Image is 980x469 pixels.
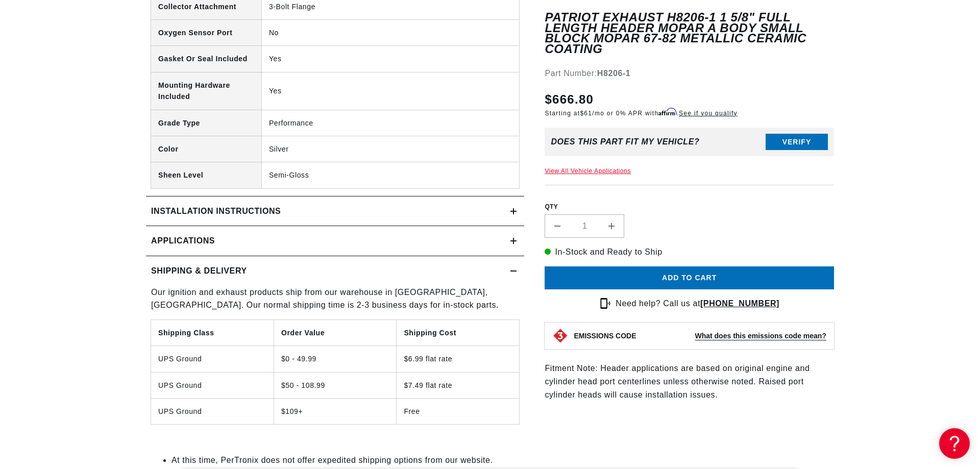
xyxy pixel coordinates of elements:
td: Yes [261,72,519,110]
td: Silver [261,136,519,162]
th: Gasket Or Seal Included [151,46,261,72]
strong: H8206-1 [597,69,631,78]
summary: Installation instructions [146,196,524,226]
p: In-Stock and Ready to Ship [545,245,834,259]
td: Free [397,398,519,424]
a: Applications [146,226,524,256]
div: Part Number: [545,67,834,80]
strong: What does this emissions code mean? [695,332,826,340]
span: $666.80 [545,90,594,109]
a: [PHONE_NUMBER] [700,299,779,308]
td: $109+ [274,398,396,424]
span: At this time, PerTronix does not offer expedited shipping options from our website. [171,456,493,464]
button: Verify [766,134,828,151]
span: Applications [151,234,215,248]
th: Oxygen Sensor Port [151,20,261,46]
td: Semi-Gloss [261,162,519,188]
h1: Patriot Exhaust H8206-1 1 5/8" Full Length Header Mopar A Body Small Block Mopar 67-82 Metallic C... [545,13,834,55]
h2: Shipping & Delivery [151,264,247,278]
span: $61 [580,110,592,117]
span: Affirm [658,108,676,116]
td: $7.49 flat rate [397,372,519,398]
td: UPS Ground [151,346,274,372]
button: Add to cart [545,267,834,290]
td: UPS Ground [151,372,274,398]
td: $0 - 49.99 [274,346,396,372]
strong: Order Value [281,329,325,337]
a: See if you qualify - Learn more about Affirm Financing (opens in modal) [679,110,738,117]
h2: Installation instructions [151,205,281,218]
td: UPS Ground [151,398,274,424]
th: Color [151,136,261,162]
button: EMISSIONS CODEWhat does this emissions code mean? [574,332,826,341]
div: Does This part fit My vehicle? [551,138,699,147]
td: $6.99 flat rate [397,346,519,372]
td: Yes [261,46,519,72]
img: Emissions code [552,328,569,344]
summary: Shipping & Delivery [146,256,524,286]
strong: Shipping Class [158,329,214,337]
td: $50 - 108.99 [274,372,396,398]
th: Grade Type [151,110,261,136]
p: Need help? Call us at [616,297,779,310]
a: View All Vehicle Applications [545,168,631,175]
th: Sheen Level [151,162,261,188]
strong: Shipping Cost [404,329,456,337]
p: Starting at /mo or 0% APR with . [545,109,737,118]
span: Our ignition and exhaust products ship from our warehouse in [GEOGRAPHIC_DATA], [GEOGRAPHIC_DATA]... [151,288,499,310]
strong: EMISSIONS CODE [574,332,636,340]
td: No [261,20,519,46]
td: Performance [261,110,519,136]
th: Mounting Hardware Included [151,72,261,110]
label: QTY [545,203,834,211]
